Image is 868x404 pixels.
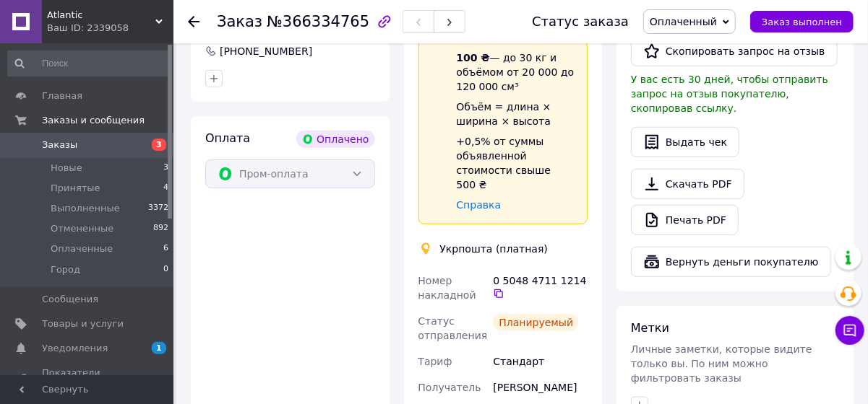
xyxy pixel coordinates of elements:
span: Принятые [51,182,100,195]
span: Оплаченные [51,242,113,255]
span: Заказы и сообщения [42,114,145,127]
input: Поиск [7,50,170,76]
span: Заказы [42,139,77,151]
span: Показатели работы компании [42,366,134,392]
div: Вернуться назад [188,14,199,29]
button: Чат с покупателем [835,316,864,345]
span: 3 [163,162,168,175]
span: 892 [153,222,168,235]
span: Город [51,263,80,276]
span: Сообщения [42,293,98,306]
span: Новые [51,162,82,175]
span: Личные заметки, которые видите только вы. По ним можно фильтровать заказы [631,343,812,384]
span: Заказ выполнен [762,17,842,27]
span: 100 ₴ [457,52,490,63]
span: Метки [631,321,669,335]
span: Заказ [217,13,262,30]
div: [PHONE_NUMBER] [218,44,314,58]
button: Заказ выполнен [750,11,854,32]
span: 1 [152,342,166,354]
div: 0 5048 4711 1214 [493,273,588,299]
div: [PERSON_NAME] [490,374,590,400]
button: Вернуть деньги покупателю [631,247,831,277]
div: Объём = длина × ширина × высота [457,100,576,128]
span: 6 [163,242,168,255]
div: — до 30 кг и объёмом от 20 000 до 120 000 см³ [457,50,576,94]
span: Оплата [205,131,250,145]
span: №366334765 [267,13,369,30]
span: Тариф [418,356,452,367]
button: Скопировать запрос на отзыв [631,36,838,66]
span: Получатель [418,382,481,393]
div: Ваш ID: 2339058 [47,22,173,35]
div: Оплачено [296,131,374,148]
div: +0,5% от суммы объявленной стоимости свыше 500 ₴ [457,134,576,192]
span: Статус отправления [418,315,488,341]
a: Справка [457,199,502,211]
span: Номер накладной [418,275,476,301]
span: Выполненные [51,202,120,215]
span: 0 [163,263,168,276]
span: Главная [42,89,82,102]
span: Atlantic [47,9,155,22]
a: Печать PDF [631,205,739,235]
div: Укрпошта (платная) [437,242,552,256]
span: Отмененные [51,222,113,235]
div: Стандарт [490,348,590,374]
span: 3372 [148,202,168,215]
span: Оплаченный [650,16,717,27]
span: Уведомления [42,342,108,355]
span: 3 [152,139,166,151]
div: Планируемый [493,314,579,331]
span: 4 [163,182,168,195]
span: Товары и услуги [42,317,124,330]
span: У вас есть 30 дней, чтобы отправить запрос на отзыв покупателю, скопировав ссылку. [631,74,828,114]
div: Статус заказа [532,14,629,29]
button: Выдать чек [631,127,739,157]
a: Скачать PDF [631,169,744,199]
